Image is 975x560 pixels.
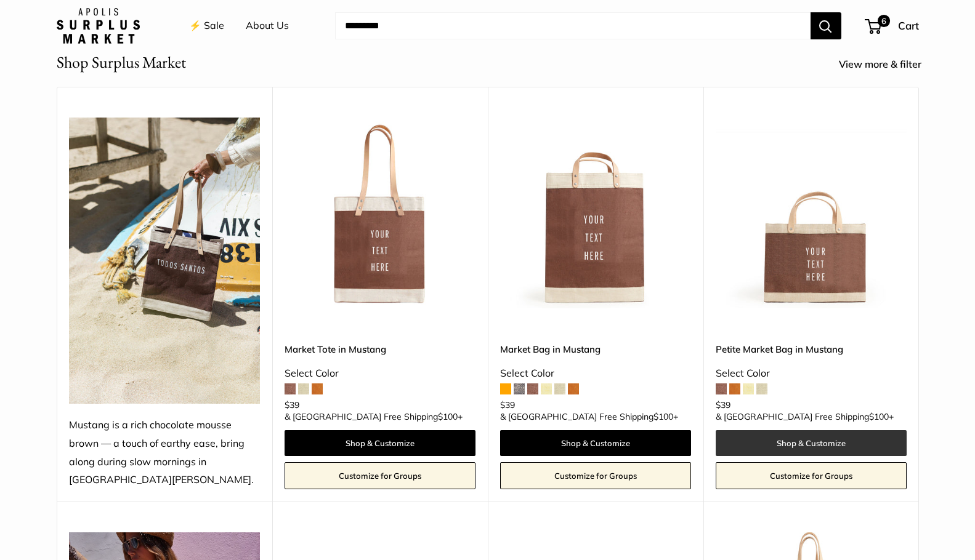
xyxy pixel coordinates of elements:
h2: Shop Surplus Market [57,50,186,74]
a: Market Bag in MustangMarket Bag in Mustang [500,118,691,308]
div: Mustang is a rich chocolate mousse brown — a touch of earthy ease, bring along during slow mornin... [69,416,260,490]
a: Shop & Customize [716,430,907,456]
a: 6 Cart [866,16,919,36]
span: & [GEOGRAPHIC_DATA] Free Shipping + [285,412,463,421]
a: ⚡️ Sale [189,17,224,35]
img: Market Bag in Mustang [500,118,691,308]
img: Mustang is a rich chocolate mousse brown — a touch of earthy ease, bring along during slow mornin... [69,118,260,404]
div: Select Color [716,364,907,383]
span: $39 [500,399,515,410]
span: $100 [869,411,889,422]
img: Market Tote in Mustang [285,118,475,308]
a: Market Bag in Mustang [500,342,691,356]
span: & [GEOGRAPHIC_DATA] Free Shipping + [716,412,894,421]
a: Market Tote in MustangMarket Tote in Mustang [285,118,475,308]
span: $39 [285,399,299,410]
span: $39 [716,399,730,410]
a: About Us [246,17,289,35]
a: Shop & Customize [500,430,691,456]
span: 6 [877,15,889,27]
a: View more & filter [839,55,935,74]
img: Apolis: Surplus Market [57,8,140,44]
div: Select Color [500,364,691,383]
a: Petite Market Bag in Mustang [716,342,907,356]
a: Customize for Groups [500,462,691,489]
button: Search [811,12,841,39]
input: Search... [335,12,811,39]
span: $100 [653,411,673,422]
span: Cart [898,19,919,32]
img: Petite Market Bag in Mustang [716,118,907,308]
a: Market Tote in Mustang [285,342,475,356]
div: Select Color [285,364,475,383]
a: Customize for Groups [285,462,475,489]
a: Customize for Groups [716,462,907,489]
a: Shop & Customize [285,430,475,456]
a: Petite Market Bag in MustangPetite Market Bag in Mustang [716,118,907,308]
span: $100 [438,411,458,422]
span: & [GEOGRAPHIC_DATA] Free Shipping + [500,412,678,421]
